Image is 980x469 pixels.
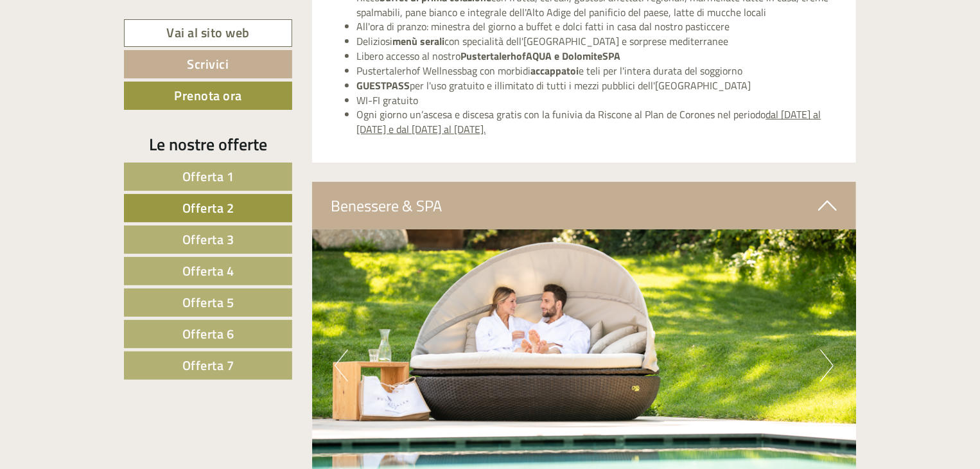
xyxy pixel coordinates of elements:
[124,50,292,78] a: Scrivici
[182,229,234,249] span: Offerta 3
[357,19,837,34] li: All'ora di pranzo: minestra del giorno a buffet e dolci fatti in casa dal nostro pasticcere
[461,48,621,64] strong: PustertalerhofAQUA e DolomiteSPA
[357,34,837,49] li: Deliziosi con specialità dell'[GEOGRAPHIC_DATA] e sorprese mediterranee
[357,78,410,93] strong: GUESTPASS
[124,132,292,156] div: Le nostre offerte
[357,107,821,137] u: dal [DATE] al [DATE] e dal [DATE] al [DATE].
[124,19,292,47] a: Vai al sito web
[357,49,837,64] li: Libero accesso al nostro
[182,166,234,186] span: Offerta 1
[312,182,857,229] div: Benessere & SPA
[124,82,292,110] a: Prenota ora
[182,324,234,344] span: Offerta 6
[357,107,837,137] li: Ogni giorno un’ascesa e discesa gratis con la funivia da Riscone al Plan de Corones nel periodo
[182,198,234,218] span: Offerta 2
[182,292,234,312] span: Offerta 5
[820,350,834,382] button: Next
[357,64,837,78] li: Pustertalerhof Wellnessbag con morbidi e teli per l'intera durata del soggiorno
[182,261,234,281] span: Offerta 4
[531,63,579,78] strong: accappatoi
[182,355,234,375] span: Offerta 7
[357,93,837,108] li: WI-FI gratuito
[357,78,837,93] li: per l'uso gratuito e illimitato di tutti i mezzi pubblici dell'[GEOGRAPHIC_DATA]
[393,33,445,49] strong: menù serali
[335,350,348,382] button: Previous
